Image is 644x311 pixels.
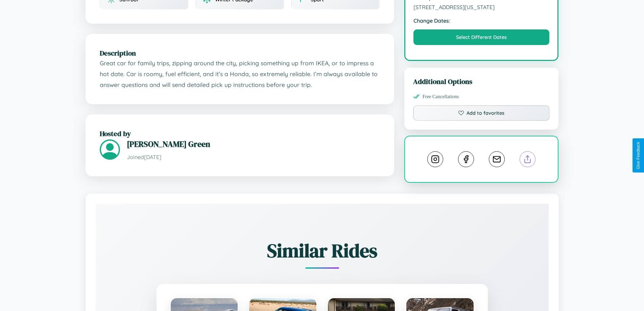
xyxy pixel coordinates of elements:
[119,238,525,264] h2: Similar Rides
[423,94,459,99] span: Free Cancellations
[127,138,380,150] h3: [PERSON_NAME] Green
[413,17,550,24] strong: Change Dates:
[413,4,550,10] span: [STREET_ADDRESS][US_STATE]
[636,142,641,169] div: Give Feedback
[100,58,380,90] p: Great car for family trips, zipping around the city, picking something up from IKEA, or to impres...
[413,105,550,121] button: Add to favorites
[413,76,550,86] h3: Additional Options
[413,29,550,45] button: Select Different Dates
[127,152,380,162] p: Joined [DATE]
[100,129,380,138] h2: Hosted by
[100,48,380,58] h2: Description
